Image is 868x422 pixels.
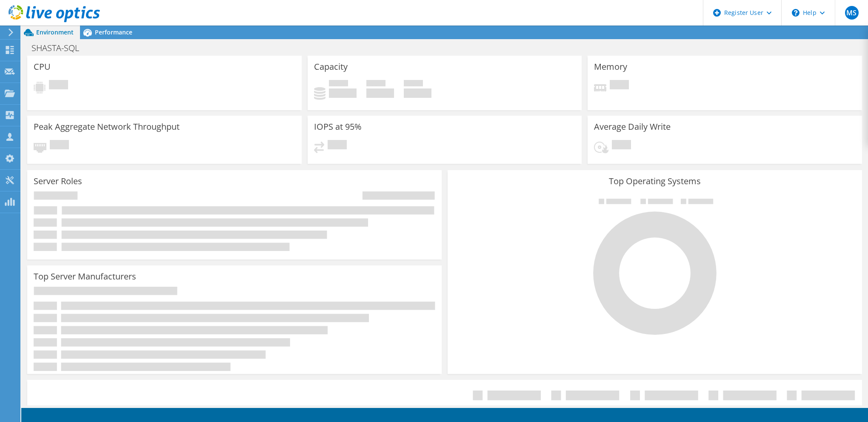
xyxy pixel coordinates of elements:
h1: SHASTA-SQL [28,43,92,53]
span: Free [366,80,385,88]
h3: CPU [34,62,51,71]
h4: 0 GiB [404,88,431,98]
span: Performance [95,28,132,36]
span: Used [329,80,348,88]
h4: 0 GiB [329,88,357,98]
span: Environment [36,28,74,36]
span: Pending [328,140,347,151]
span: Pending [50,140,69,151]
svg: \n [792,9,799,17]
h3: Memory [594,62,627,71]
h4: 0 GiB [366,88,394,98]
h3: Peak Aggregate Network Throughput [34,122,180,131]
h3: Capacity [314,62,348,71]
span: Pending [49,80,68,91]
h3: Top Operating Systems [454,177,856,186]
h3: Average Daily Write [594,122,671,131]
h3: IOPS at 95% [314,122,362,131]
h3: Server Roles [34,177,82,186]
span: MS [845,6,859,20]
span: Pending [610,80,629,91]
span: Total [404,80,423,88]
span: Pending [612,140,631,151]
h3: Top Server Manufacturers [34,272,136,281]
